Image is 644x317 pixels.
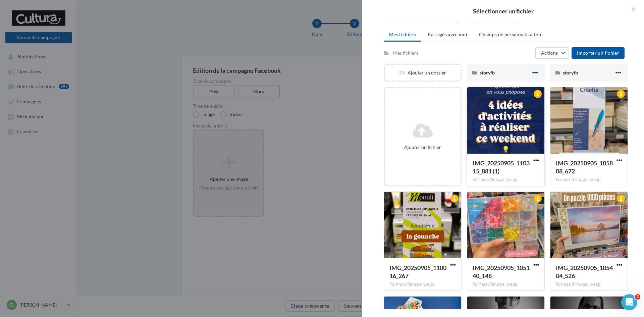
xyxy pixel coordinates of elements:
span: IMG_20250905_105140_148 [473,264,530,279]
span: Importer un fichier [577,50,619,56]
div: Format d'image: webp [473,281,539,287]
span: IMG_20250905_105404_526 [556,264,613,279]
div: Ajouter un dossier [385,69,461,76]
div: Format d'image: webp [556,281,622,287]
span: storyfb [563,70,578,75]
div: Mes fichiers [393,50,418,56]
div: Format d'image: webp [389,281,456,287]
button: Importer un fichier [572,47,625,59]
iframe: Intercom live chat [621,294,637,310]
div: Ajouter un fichier [387,144,458,151]
span: IMG_20250905_110315_881 (1) [473,159,530,175]
span: IMG_20250905_110016_267 [389,264,446,279]
button: Actions [535,47,569,59]
span: Mes fichiers [389,32,416,37]
h2: Sélectionner un fichier [373,8,633,14]
span: Actions [541,50,558,56]
span: Partagés avec moi [428,32,467,37]
div: Format d'image: webp [556,177,622,183]
div: Format d'image: webp [473,177,539,183]
span: IMG_20250905_105808_672 [556,159,613,175]
span: storyfb [480,70,495,75]
span: Champs de personnalisation [479,32,541,37]
span: 2 [635,294,640,300]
